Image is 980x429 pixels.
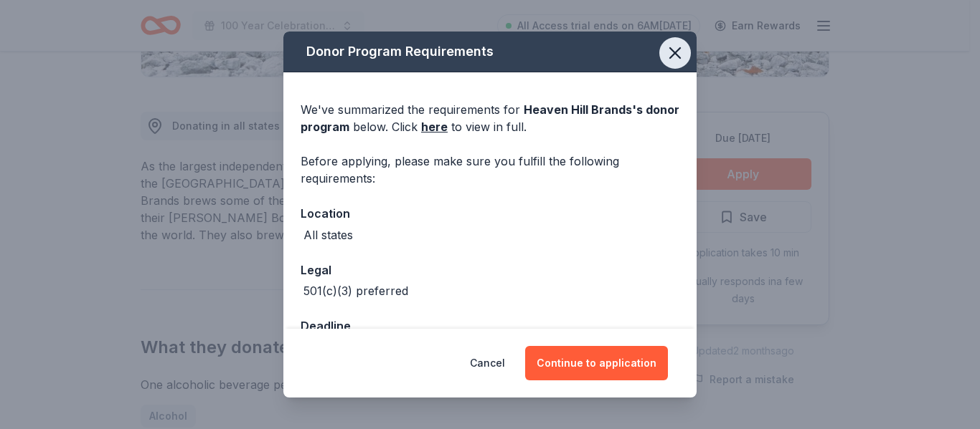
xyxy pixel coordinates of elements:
button: Continue to application [525,346,668,380]
div: All states [303,226,353,244]
div: Before applying, please make sure you fulfill the following requirements: [301,153,679,187]
a: here [421,118,448,135]
div: We've summarized the requirements for below. Click to view in full. [301,101,679,135]
div: 501(c)(3) preferred [303,282,408,299]
div: Legal [301,261,679,279]
div: Location [301,204,679,223]
div: Donor Program Requirements [283,32,697,72]
div: Deadline [301,317,679,335]
button: Cancel [470,346,505,380]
